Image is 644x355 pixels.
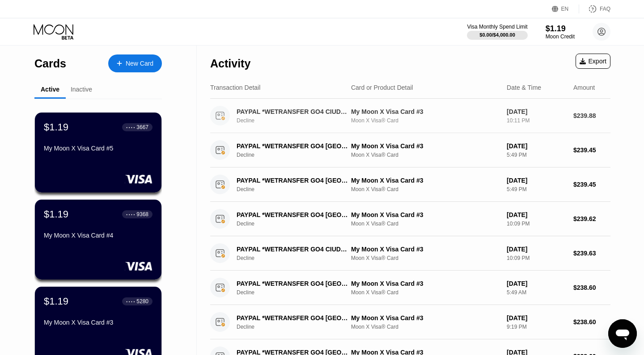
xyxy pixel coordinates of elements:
[507,186,566,192] div: 5:49 PM
[351,84,413,91] div: Card or Product Detail
[237,280,348,287] div: PAYPAL *WETRANSFER GO4 [GEOGRAPHIC_DATA] MX
[237,255,357,261] div: Decline
[573,146,610,154] div: $239.45
[41,86,59,93] div: Active
[467,24,527,30] div: Visa Monthly Spend Limit
[351,324,500,330] div: Moon X Visa® Card
[467,24,527,40] div: Visa Monthly Spend Limit$0.00/$4,000.00
[34,57,66,70] div: Cards
[351,186,500,192] div: Moon X Visa® Card
[44,121,68,133] div: $1.19
[573,250,610,257] div: $239.63
[136,124,148,130] div: 3667
[237,142,348,150] div: PAYPAL *WETRANSFER GO4 [GEOGRAPHIC_DATA] MX
[44,232,153,239] div: My Moon X Visa Card #4
[351,117,500,124] div: Moon X Visa® Card
[561,6,569,12] div: EN
[136,211,148,217] div: 9368
[351,221,500,227] div: Moon X Visa® Card
[44,296,68,307] div: $1.19
[351,142,500,150] div: My Moon X Visa Card #3
[210,236,610,271] div: PAYPAL *WETRANSFER GO4 CIUDAD DE [GEOGRAPHIC_DATA]DeclineMy Moon X Visa Card #3Moon X Visa® Card[...
[126,300,135,303] div: ● ● ● ●
[351,152,500,158] div: Moon X Visa® Card
[210,133,610,167] div: PAYPAL *WETRANSFER GO4 [GEOGRAPHIC_DATA] MXDeclineMy Moon X Visa Card #3Moon X Visa® Card[DATE]5:...
[351,177,500,184] div: My Moon X Visa Card #3
[507,152,566,158] div: 5:49 PM
[237,177,348,184] div: PAYPAL *WETRANSFER GO4 [GEOGRAPHIC_DATA] MX
[237,221,357,227] div: Decline
[507,142,566,150] div: [DATE]
[237,246,348,253] div: PAYPAL *WETRANSFER GO4 CIUDAD DE [GEOGRAPHIC_DATA]
[573,215,610,222] div: $239.62
[507,108,566,115] div: [DATE]
[237,324,357,330] div: Decline
[507,255,566,261] div: 10:09 PM
[351,211,500,218] div: My Moon X Visa Card #3
[210,57,250,70] div: Activity
[35,113,161,192] div: $1.19● ● ● ●3667My Moon X Visa Card #5
[237,186,357,192] div: Decline
[600,6,610,12] div: FAQ
[507,117,566,124] div: 10:11 PM
[573,84,595,91] div: Amount
[35,200,161,280] div: $1.19● ● ● ●9368My Moon X Visa Card #4
[351,246,500,253] div: My Moon X Visa Card #3
[507,280,566,287] div: [DATE]
[479,32,515,38] div: $0.00 / $4,000.00
[507,211,566,218] div: [DATE]
[237,108,348,115] div: PAYPAL *WETRANSFER GO4 CIUDAD DE [GEOGRAPHIC_DATA]
[351,255,500,261] div: Moon X Visa® Card
[44,145,153,152] div: My Moon X Visa Card #5
[573,284,610,291] div: $238.60
[237,152,357,158] div: Decline
[552,4,579,13] div: EN
[210,305,610,339] div: PAYPAL *WETRANSFER GO4 [GEOGRAPHIC_DATA] MXDeclineMy Moon X Visa Card #3Moon X Visa® Card[DATE]9:...
[507,84,541,91] div: Date & Time
[573,181,610,188] div: $239.45
[44,209,68,220] div: $1.19
[71,86,92,93] div: Inactive
[608,319,637,348] iframe: Button to launch messaging window
[507,289,566,296] div: 5:49 AM
[507,246,566,253] div: [DATE]
[126,213,135,216] div: ● ● ● ●
[576,54,610,69] div: Export
[351,314,500,322] div: My Moon X Visa Card #3
[210,167,610,202] div: PAYPAL *WETRANSFER GO4 [GEOGRAPHIC_DATA] MXDeclineMy Moon X Visa Card #3Moon X Visa® Card[DATE]5:...
[126,126,135,129] div: ● ● ● ●
[237,117,357,124] div: Decline
[237,211,348,218] div: PAYPAL *WETRANSFER GO4 [GEOGRAPHIC_DATA] MX
[507,324,566,330] div: 9:19 PM
[210,99,610,133] div: PAYPAL *WETRANSFER GO4 CIUDAD DE [GEOGRAPHIC_DATA]DeclineMy Moon X Visa Card #3Moon X Visa® Card[...
[237,289,357,296] div: Decline
[136,298,148,305] div: 5280
[573,112,610,119] div: $239.88
[579,4,610,13] div: FAQ
[237,314,348,322] div: PAYPAL *WETRANSFER GO4 [GEOGRAPHIC_DATA] MX
[210,202,610,236] div: PAYPAL *WETRANSFER GO4 [GEOGRAPHIC_DATA] MXDeclineMy Moon X Visa Card #3Moon X Visa® Card[DATE]10...
[351,280,500,287] div: My Moon X Visa Card #3
[580,58,606,65] div: Export
[573,318,610,326] div: $238.60
[44,319,153,326] div: My Moon X Visa Card #3
[507,314,566,322] div: [DATE]
[546,24,575,33] div: $1.19
[351,108,500,115] div: My Moon X Visa Card #3
[210,271,610,305] div: PAYPAL *WETRANSFER GO4 [GEOGRAPHIC_DATA] MXDeclineMy Moon X Visa Card #3Moon X Visa® Card[DATE]5:...
[126,60,153,67] div: New Card
[546,24,575,40] div: $1.19Moon Credit
[546,33,575,40] div: Moon Credit
[507,177,566,184] div: [DATE]
[210,84,260,91] div: Transaction Detail
[351,289,500,296] div: Moon X Visa® Card
[507,221,566,227] div: 10:09 PM
[108,54,162,72] div: New Card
